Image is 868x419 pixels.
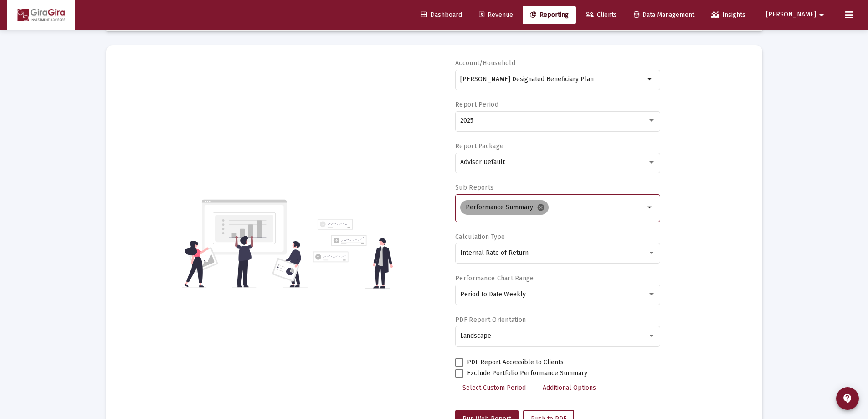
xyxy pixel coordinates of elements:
[455,184,493,191] label: Sub Reports
[313,219,393,289] img: reporting-alt
[460,332,491,340] span: Landscape
[460,158,505,166] span: Advisor Default
[455,59,515,67] label: Account/Household
[460,76,645,83] input: Search or select an account or household
[455,233,505,241] label: Calculation Type
[530,11,569,19] span: Reporting
[634,11,694,19] span: Data Management
[421,11,462,19] span: Dashboard
[537,203,545,212] mat-icon: cancel
[479,11,513,19] span: Revenue
[645,202,656,213] mat-icon: arrow_drop_down
[462,384,526,392] span: Select Custom Period
[455,142,503,150] label: Report Package
[455,316,526,324] label: PDF Report Orientation
[472,6,520,24] a: Revenue
[182,198,308,289] img: reporting
[543,384,596,392] span: Additional Options
[460,198,645,217] mat-chip-list: Selection
[586,11,617,19] span: Clients
[704,6,753,24] a: Insights
[467,357,564,368] span: PDF Report Accessible to Clients
[842,393,853,404] mat-icon: contact_support
[578,6,624,24] a: Clients
[460,249,529,257] span: Internal Rate of Return
[711,11,745,19] span: Insights
[645,74,656,85] mat-icon: arrow_drop_down
[460,117,473,124] span: 2025
[414,6,469,24] a: Dashboard
[523,6,576,24] a: Reporting
[14,6,68,24] img: Dashboard
[755,5,838,24] button: [PERSON_NAME]
[460,200,549,215] mat-chip: Performance Summary
[816,6,827,24] mat-icon: arrow_drop_down
[460,290,526,298] span: Period to Date Weekly
[455,274,534,282] label: Performance Chart Range
[467,368,587,379] span: Exclude Portfolio Performance Summary
[766,11,816,19] span: [PERSON_NAME]
[455,101,498,109] label: Report Period
[627,6,702,24] a: Data Management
